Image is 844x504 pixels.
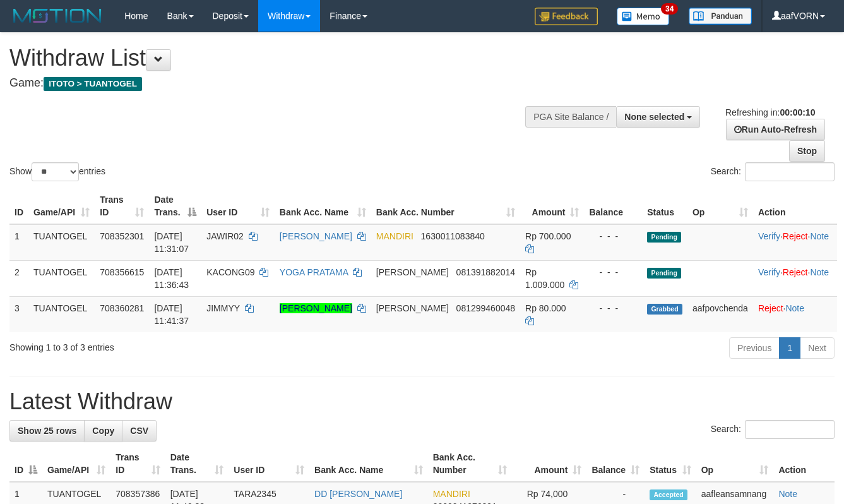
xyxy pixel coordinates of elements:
[309,446,428,482] th: Bank Acc. Name: activate to sort column ascending
[18,426,76,436] span: Show 25 rows
[758,303,783,313] a: Reject
[525,303,566,313] span: Rp 80.000
[525,231,571,241] span: Rp 700.000
[9,77,550,90] h4: Game:
[229,446,309,482] th: User ID: activate to sort column ascending
[428,446,512,482] th: Bank Acc. Number: activate to sort column ascending
[753,260,837,296] td: · ·
[624,112,684,122] span: None selected
[280,267,348,277] a: YOGA PRATAMA
[642,188,687,224] th: Status
[9,6,105,25] img: MOTION_logo.png
[92,426,114,436] span: Copy
[589,230,637,243] div: - - -
[371,188,520,224] th: Bank Acc. Number: activate to sort column ascending
[687,188,753,224] th: Op: activate to sort column ascending
[95,188,149,224] th: Trans ID: activate to sort column ascending
[778,489,797,499] a: Note
[9,162,105,181] label: Show entries
[780,107,815,117] strong: 00:00:10
[689,8,752,25] img: panduan.png
[661,3,678,15] span: 34
[647,232,681,243] span: Pending
[28,260,95,296] td: TUANTOGEL
[376,231,413,241] span: MANDIRI
[584,188,642,224] th: Balance
[9,296,28,332] td: 3
[42,446,110,482] th: Game/API: activate to sort column ascending
[753,188,837,224] th: Action
[314,489,402,499] a: DD [PERSON_NAME]
[100,303,144,313] span: 708360281
[206,267,254,277] span: KACONG09
[773,446,835,482] th: Action
[687,296,753,332] td: aafpovchenda
[789,140,825,162] a: Stop
[745,162,835,181] input: Search:
[645,446,696,482] th: Status: activate to sort column ascending
[32,162,79,181] select: Showentries
[589,266,637,279] div: - - -
[154,267,189,290] span: [DATE] 11:36:43
[512,446,586,482] th: Amount: activate to sort column ascending
[696,446,774,482] th: Op: activate to sort column ascending
[729,337,780,359] a: Previous
[725,107,815,117] span: Refreshing in:
[647,304,682,315] span: Grabbed
[535,8,598,25] img: Feedback.jpg
[753,224,837,261] td: · ·
[9,336,342,354] div: Showing 1 to 3 of 3 entries
[9,446,42,482] th: ID: activate to sort column descending
[9,389,835,414] h1: Latest Withdraw
[647,268,681,279] span: Pending
[800,337,835,359] a: Next
[726,119,825,140] a: Run Auto-Refresh
[280,303,352,313] a: [PERSON_NAME]
[810,267,829,277] a: Note
[9,188,28,224] th: ID
[783,231,808,241] a: Reject
[456,267,515,277] span: Copy 081391882014 to clipboard
[149,188,201,224] th: Date Trans.: activate to sort column descending
[110,446,165,482] th: Trans ID: activate to sort column ascending
[84,420,122,441] a: Copy
[783,267,808,277] a: Reject
[616,106,700,128] button: None selected
[650,489,687,500] span: Accepted
[753,296,837,332] td: ·
[711,162,835,181] label: Search:
[376,303,449,313] span: [PERSON_NAME]
[28,188,95,224] th: Game/API: activate to sort column ascending
[758,267,780,277] a: Verify
[206,231,244,241] span: JAWIR02
[9,420,85,441] a: Show 25 rows
[779,337,800,359] a: 1
[9,260,28,296] td: 2
[9,224,28,261] td: 1
[275,188,371,224] th: Bank Acc. Name: activate to sort column ascending
[456,303,515,313] span: Copy 081299460048 to clipboard
[154,231,189,254] span: [DATE] 11:31:07
[376,267,449,277] span: [PERSON_NAME]
[520,188,584,224] th: Amount: activate to sort column ascending
[525,106,616,128] div: PGA Site Balance /
[810,231,829,241] a: Note
[711,420,835,439] label: Search:
[758,231,780,241] a: Verify
[421,231,485,241] span: Copy 1630011083840 to clipboard
[525,267,564,290] span: Rp 1.009.000
[9,45,550,71] h1: Withdraw List
[130,426,148,436] span: CSV
[44,77,142,91] span: ITOTO > TUANTOGEL
[154,303,189,326] span: [DATE] 11:41:37
[165,446,229,482] th: Date Trans.: activate to sort column ascending
[745,420,835,439] input: Search:
[589,302,637,315] div: - - -
[100,231,144,241] span: 708352301
[28,224,95,261] td: TUANTOGEL
[122,420,157,441] a: CSV
[201,188,275,224] th: User ID: activate to sort column ascending
[280,231,352,241] a: [PERSON_NAME]
[28,296,95,332] td: TUANTOGEL
[617,8,670,25] img: Button%20Memo.svg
